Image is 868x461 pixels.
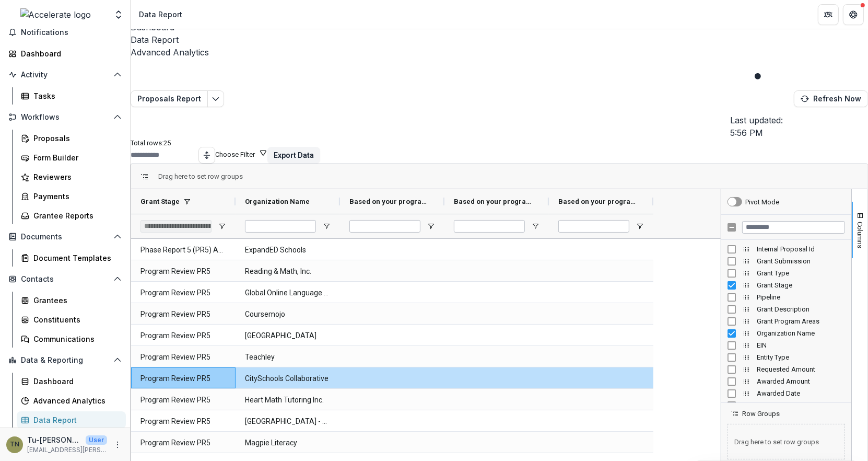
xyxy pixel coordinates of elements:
span: Based on your program's intended dosage (i.e., sessions per week × minutes per session × weeks of... [349,198,427,205]
span: Grant Type [757,269,845,277]
button: Refresh Now [794,90,868,107]
a: Proposals [17,130,126,147]
div: Grant Program Areas Column [721,315,851,327]
span: EIN [757,341,845,349]
span: Program Review PR5 [140,347,226,368]
span: Contacts [21,275,109,284]
span: CitySchools Collaborative [245,368,331,389]
a: Payments [17,188,126,205]
span: Drag here to set row groups [158,172,243,180]
button: Open Filter Menu [636,222,644,230]
div: Internal Proposal Id Column [721,243,851,255]
div: Document Templates [33,252,118,263]
input: Organization Name Filter Input [245,220,316,233]
div: Advanced Analytics [33,395,118,406]
span: Teachley [245,347,331,368]
span: Grant Stage [757,281,845,289]
a: Communications [17,330,126,348]
div: Reviewers [33,171,118,182]
div: Dashboard [21,48,118,59]
div: Grantees [33,295,118,306]
nav: breadcrumb [135,7,186,22]
div: Proposals [33,133,118,144]
span: Grant Description [757,305,845,313]
span: Program Review PR5 [140,261,226,282]
a: Advanced Analytics [131,46,868,59]
input: Based on your program's intended dosage defined above (i.e., sessions per week × minutes per sess... [558,220,629,233]
span: Based on your program's intended dosage defined above (i.e., sessions per week × minutes per sess... [558,198,636,205]
span: Program Review PR5 [140,432,226,454]
span: Data & Reporting [21,356,109,365]
div: Form Builder [33,152,118,163]
div: Awarded Amount Column [721,375,851,387]
div: Dashboard [33,376,118,387]
div: Awarded Date Column [721,387,851,399]
img: Accelerate logo [20,8,91,21]
span: Heart Math Tutoring Inc. [245,389,331,411]
button: Toggle auto height [198,147,215,164]
button: Open Data & Reporting [4,352,126,368]
a: Constituents [17,311,126,328]
div: Data Report [33,414,118,425]
a: Dashboard [17,373,126,390]
span: Coursemojo [245,304,331,325]
span: Program Review PR5 [140,368,226,389]
button: Choose Filter [215,148,267,158]
div: Payments [33,191,118,202]
input: Based on your program's TOTAL INTENDED / EXPECTED dosage (i.e., sessions per week × minutes per s... [454,220,525,233]
span: Grant Stage [140,198,180,205]
span: Grant Submission [757,257,845,265]
span: Program Review PR5 [140,304,226,325]
button: Open Documents [4,228,126,245]
button: Open Filter Menu [531,222,539,230]
span: Organization Name [757,329,845,337]
div: Pipeline Column [721,291,851,303]
button: Open entity switcher [111,4,126,25]
span: [GEOGRAPHIC_DATA] [245,325,331,347]
a: Grantees [17,292,126,309]
span: Columns [857,222,864,248]
span: Magpie Literacy [245,432,331,454]
span: Row Groups [742,410,780,418]
span: Internal Proposal Id [757,245,845,253]
span: Workflows [21,113,109,122]
a: Form Builder [17,149,126,166]
div: Organization Name Column [721,327,851,339]
span: Notifications [21,28,122,37]
button: Partners [818,4,839,25]
span: Grant Program Areas [757,317,845,325]
span: Based on your program's TOTAL INTENDED / EXPECTED dosage (i.e., sessions per week × minutes per s... [454,198,531,205]
span: Requested Amount [757,365,845,373]
span: Reading & Math, Inc. [245,261,331,282]
span: Awarded Amount [757,377,845,385]
span: Drag here to set row groups [728,424,845,459]
a: Data Report [131,33,868,46]
div: Grant Submission Column [721,255,851,267]
div: Grant Stage Column [721,279,851,291]
a: Advanced Analytics [17,392,126,409]
button: Open Filter Menu [322,222,331,230]
div: Pivot Mode [745,198,779,206]
a: Document Templates [17,249,126,267]
a: Data Report [17,411,126,429]
button: Notifications [4,24,126,41]
span: Phase Report 5 (PR5) Available [140,239,226,261]
input: Based on your program's intended dosage (i.e., sessions per week × minutes per session × weeks of... [349,220,420,233]
span: Pipeline [757,293,845,301]
span: Global Online Language Services US, Inc. [245,282,331,304]
button: Open Workflows [4,109,126,125]
span: ExpandED Schools [245,239,331,261]
button: Get Help [843,4,864,25]
p: Last updated: 5:56 PM [730,114,785,139]
div: Entity Type Column [721,351,851,363]
a: Dashboard [4,45,126,62]
button: Open Filter Menu [427,222,435,230]
a: Tasks [17,87,126,105]
button: Open Filter Menu [218,222,226,230]
div: Constituents [33,314,118,325]
div: Archived Column [721,399,851,411]
div: Grant Type Column [721,267,851,279]
span: Organization Name [245,198,310,205]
